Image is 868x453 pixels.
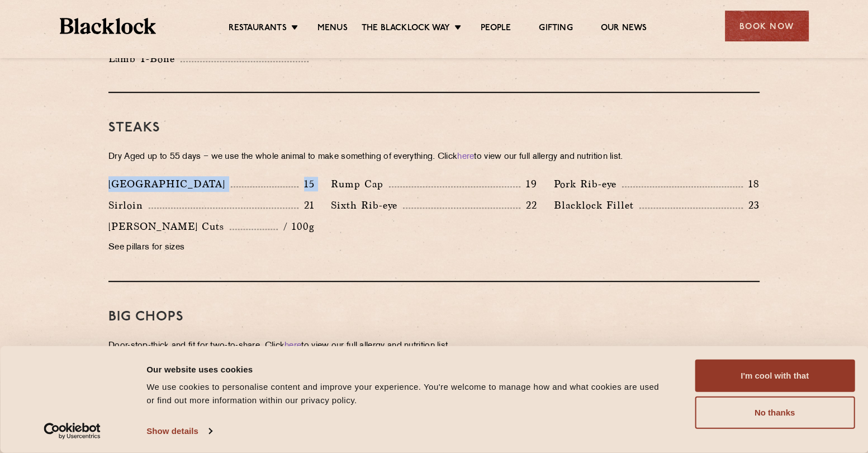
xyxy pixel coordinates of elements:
[60,18,156,34] img: BL_Textured_Logo-footer-cropped.svg
[108,121,760,135] h3: Steaks
[554,176,622,192] p: Pork Rib-eye
[284,342,301,350] a: here
[108,149,760,165] p: Dry Aged up to 55 days − we use the whole animal to make something of everything. Click to view o...
[146,362,670,376] div: Our website uses cookies
[725,11,809,41] div: Book Now
[331,176,389,192] p: Rump Cap
[278,219,314,234] p: / 100g
[539,23,572,35] a: Gifting
[108,176,231,192] p: [GEOGRAPHIC_DATA]
[743,198,760,213] p: 23
[108,219,230,234] p: [PERSON_NAME] Cuts
[317,23,348,35] a: Menus
[362,23,450,35] a: The Blacklock Way
[554,197,639,213] p: Blacklock Fillet
[331,197,403,213] p: Sixth Rib-eye
[108,338,760,354] p: Door-stop-thick and fit for two-to-share. Click to view our full allergy and nutrition list.
[520,177,537,191] p: 19
[23,423,121,440] a: Usercentrics Cookiebot - opens in a new window
[695,360,855,392] button: I'm cool with that
[457,153,474,161] a: here
[108,310,760,324] h3: Big Chops
[520,198,537,213] p: 22
[695,397,855,429] button: No thanks
[601,23,647,35] a: Our News
[743,177,760,191] p: 18
[108,240,314,256] p: See pillars for sizes
[298,177,315,191] p: 15
[229,23,287,35] a: Restaurants
[481,23,511,35] a: People
[146,380,670,407] div: We use cookies to personalise content and improve your experience. You're welcome to manage how a...
[108,51,181,67] p: Lamb T-Bone
[298,198,315,213] p: 21
[108,197,149,213] p: Sirloin
[146,423,211,440] a: Show details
